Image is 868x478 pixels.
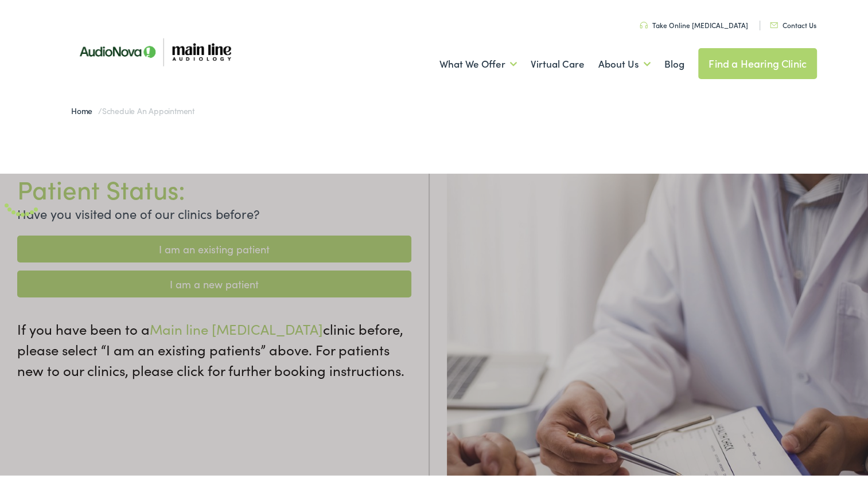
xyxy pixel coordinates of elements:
a: Find a Hearing Clinic [698,46,817,77]
img: utility icon [640,19,648,26]
a: Blog [664,41,684,83]
a: About Us [598,41,651,83]
img: utility icon [770,20,778,26]
a: What We Offer [439,41,517,83]
span: Schedule an Appointment [102,103,194,114]
span: / [71,103,194,114]
a: Virtual Care [531,41,585,83]
a: Home [71,103,98,114]
a: Contact Us [770,18,816,28]
a: Take Online [MEDICAL_DATA] [640,18,748,28]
